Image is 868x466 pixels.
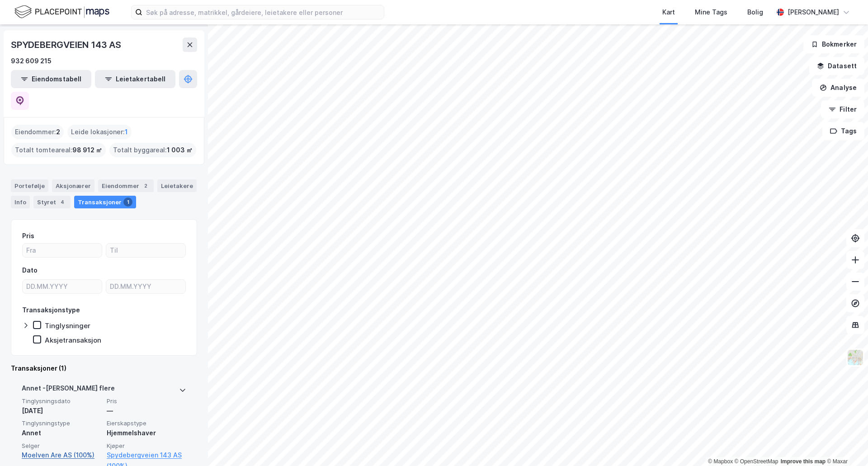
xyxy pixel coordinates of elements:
div: Leietakere [157,179,197,192]
div: Styret [33,196,71,208]
div: Eiendommer [98,179,154,192]
div: [DATE] [22,405,101,416]
input: Søk på adresse, matrikkel, gårdeiere, leietakere eller personer [142,5,384,19]
button: Leietakertabell [95,70,175,88]
span: Kjøper [107,442,186,450]
div: Annet [22,428,101,438]
span: 2 [56,127,60,137]
div: Mine Tags [695,7,727,18]
span: Eierskapstype [107,419,186,427]
button: Datasett [809,57,864,75]
button: Eiendomstabell [11,70,91,88]
input: DD.MM.YYYY [23,280,102,293]
div: Tinglysninger [45,321,90,330]
div: 2 [141,181,150,190]
button: Tags [822,122,864,140]
div: Bolig [747,7,763,18]
div: Dato [22,265,38,276]
div: Totalt byggareal : [109,143,196,157]
div: Eiendommer : [11,125,64,139]
div: Aksjonærer [52,179,94,192]
a: OpenStreetMap [735,458,778,465]
div: Info [11,196,30,208]
div: [PERSON_NAME] [788,7,839,18]
div: Totalt tomteareal : [11,143,106,157]
span: 98 912 ㎡ [72,145,102,155]
div: SPYDEBERGVEIEN 143 AS [11,38,123,52]
span: Pris [107,397,186,405]
div: 4 [58,198,67,207]
iframe: Chat Widget [823,423,868,466]
div: Transaksjoner (1) [11,363,197,374]
span: Tinglysningstype [22,419,101,427]
div: Transaksjoner [74,196,136,208]
div: Aksjetransaksjon [45,336,101,344]
span: Selger [22,442,101,450]
div: Kontrollprogram for chat [823,423,868,466]
div: — [107,405,186,416]
input: Til [106,244,185,257]
button: Analyse [812,79,864,97]
div: 1 [123,198,132,207]
div: Hjemmelshaver [107,428,186,438]
a: Moelven Are AS (100%) [22,450,101,461]
button: Bokmerker [803,35,864,53]
input: DD.MM.YYYY [106,280,185,293]
span: 1 [125,127,128,137]
div: Portefølje [11,179,48,192]
a: Improve this map [781,458,826,465]
div: Annet - [PERSON_NAME] flere [22,383,115,397]
span: Tinglysningsdato [22,397,101,405]
a: Mapbox [708,458,733,465]
img: Z [847,349,864,366]
input: Fra [23,244,102,257]
span: 1 003 ㎡ [167,145,193,155]
div: Leide lokasjoner : [67,125,132,139]
div: 932 609 215 [11,56,52,66]
div: Kart [662,7,675,18]
img: logo.f888ab2527a4732fd821a326f86c7f29.svg [14,4,109,20]
div: Pris [22,231,34,241]
button: Filter [821,100,864,118]
div: Transaksjonstype [22,305,80,315]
